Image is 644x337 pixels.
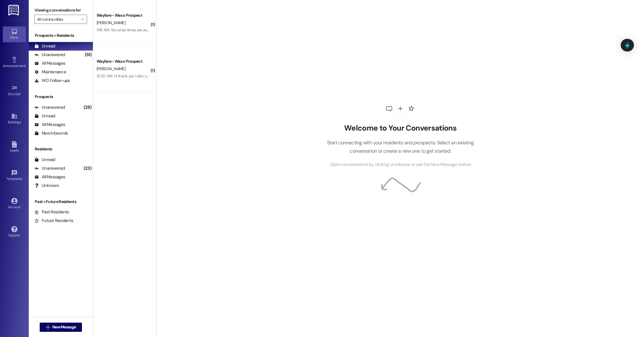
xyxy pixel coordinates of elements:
img: ResiDesk Logo [8,5,20,16]
div: Maintenance [34,69,66,75]
span: [PERSON_NAME] [97,66,125,71]
a: Support [3,224,26,240]
div: Wayfare - Waco Prospect [97,58,150,64]
label: Viewing conversations for [34,6,87,15]
h2: Welcome to Your Conversations [318,124,482,133]
span: Open conversations by clicking on inboxes or use the New Message button [330,161,471,168]
span: [PERSON_NAME] [97,20,125,25]
div: (28) [82,103,93,112]
div: (23) [82,164,93,173]
button: New Message [40,323,82,332]
a: Templates • [3,168,26,183]
div: All Messages [34,122,65,128]
span: New Message [52,324,76,330]
div: Past + Future Residents [29,199,93,205]
p: Start connecting with your residents and prospects. Select an existing conversation or create a n... [318,139,482,155]
div: Prospects + Residents [29,32,93,39]
div: (51) [83,50,93,59]
span: • [22,176,23,180]
a: Site Visit • [3,83,26,99]
div: Future Residents [34,218,73,224]
div: WO Follow-ups [34,78,70,84]
div: Prospects [29,94,93,100]
div: All Messages [34,60,65,66]
div: Residents [29,146,93,152]
span: • [21,91,22,95]
input: All communities [37,15,78,24]
div: Unanswered [34,52,65,58]
div: Unread [34,157,55,163]
a: Account [3,196,26,212]
div: New Inbounds [34,130,68,136]
a: Buildings [3,111,26,127]
i:  [46,325,50,330]
i:  [81,17,84,22]
div: Unknown [34,183,59,189]
div: Unanswered [34,104,65,110]
div: 10:20 AM: Hi thank you l also use the other company [97,73,184,78]
div: All Messages [34,174,65,180]
div: Unread [34,113,55,119]
div: 11:16 AM: Yes what times are available for showings [DATE] [97,27,191,32]
a: Inbox [3,26,26,42]
div: Wayfare - Waco Prospect [97,12,150,18]
div: Unread [34,43,55,49]
div: Unanswered [34,165,65,171]
span: • [26,63,26,67]
div: Past Residents [34,209,69,215]
a: Leads [3,139,26,155]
